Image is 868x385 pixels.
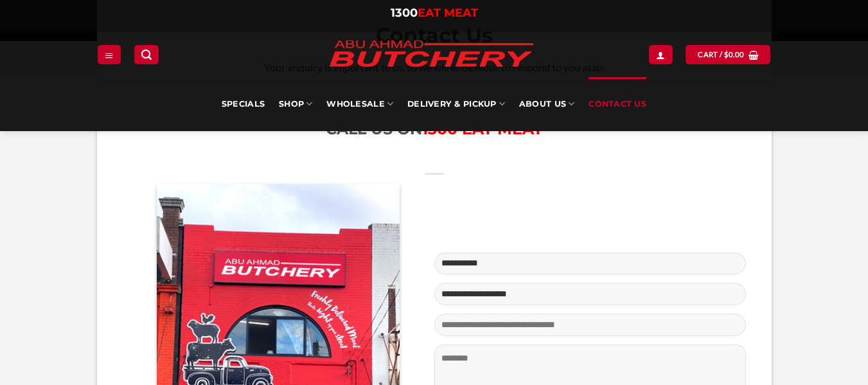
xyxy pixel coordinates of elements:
[589,77,646,131] a: Contact Us
[391,6,478,20] a: 1300EAT MEAT
[418,6,478,20] span: EAT MEAT
[326,77,393,131] a: Wholesale
[222,77,265,131] a: Specials
[519,77,574,131] a: About Us
[686,45,770,64] a: View cart
[724,49,729,60] span: $
[649,45,672,64] a: Login
[407,77,505,131] a: Delivery & Pickup
[319,32,544,77] img: Abu Ahmad Butchery
[724,50,745,58] bdi: 0.00
[98,45,121,64] a: Menu
[698,49,744,60] span: Cart /
[279,77,312,131] a: SHOP
[391,6,418,20] span: 1300
[134,45,159,64] a: Search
